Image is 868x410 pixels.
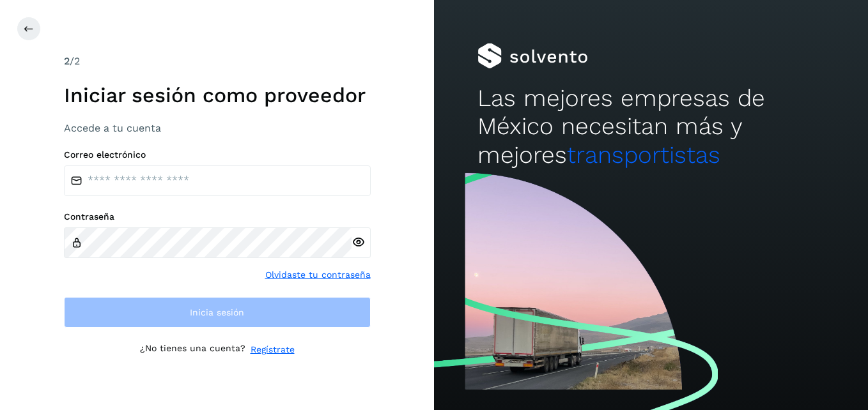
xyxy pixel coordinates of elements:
span: 2 [64,55,70,67]
span: transportistas [567,141,720,169]
h1: Iniciar sesión como proveedor [64,83,371,107]
button: Inicia sesión [64,297,371,328]
a: Olvidaste tu contraseña [265,268,371,282]
label: Correo electrónico [64,149,371,160]
span: Inicia sesión [190,308,244,317]
label: Contraseña [64,211,371,222]
div: /2 [64,54,371,69]
a: Regístrate [251,343,295,356]
h3: Accede a tu cuenta [64,122,371,134]
h2: Las mejores empresas de México necesitan más y mejores [477,84,825,169]
p: ¿No tienes una cuenta? [140,343,245,356]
